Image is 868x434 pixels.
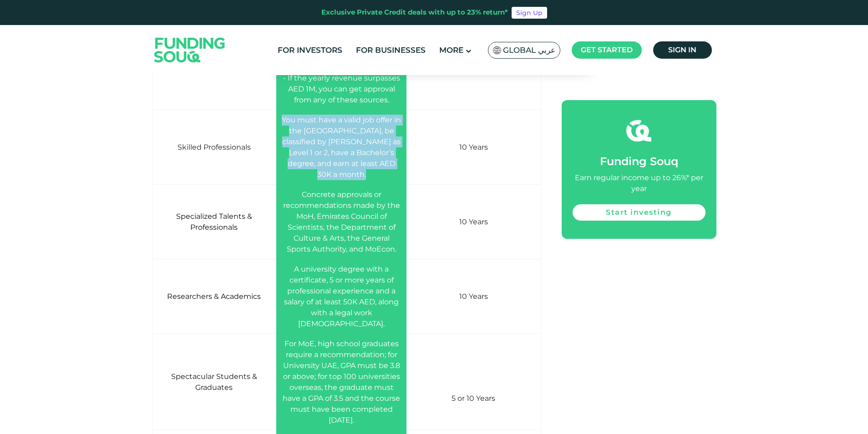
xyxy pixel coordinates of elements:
[503,45,555,56] span: Global عربي
[459,292,488,301] span: 10 Years
[283,8,401,104] span: - If the total project cost is more than AED 500K, the project needs approval from the auditor or...
[284,265,399,328] span: A university degree with a certificate, 5 or more years of professional experience and a salary o...
[573,172,706,194] div: Earn regular income up to 26%* per year
[283,339,400,424] span: For MoE, high school graduates require a recommendation; for University UAE, GPA must be 3.8 or a...
[459,217,488,226] span: 10 Years
[452,394,495,403] span: 5 or 10 Years
[653,41,712,59] a: Sign in
[176,212,252,232] span: Specialized Talents & Professionals
[283,190,400,253] span: Concrete approvals or recommendations made by the MoH, Emirates Council of Scientists, the Depart...
[626,118,651,143] img: fsicon
[282,116,401,179] span: You must have a valid job offer in the [GEOGRAPHIC_DATA], be classified by [PERSON_NAME] as Level...
[493,46,501,54] img: SA Flag
[581,45,633,54] span: Get started
[321,7,508,18] div: Exclusive Private Credit deals with up to 23% return*
[167,292,261,301] span: Researchers & Academics
[512,7,547,19] a: Sign Up
[668,45,696,54] span: Sign in
[573,204,706,221] a: Start investing
[354,43,428,58] a: For Businesses
[275,43,345,58] a: For Investors
[600,155,678,168] span: Funding Souq
[145,27,234,73] img: Logo
[178,143,251,151] span: Skilled Professionals
[171,372,257,392] span: Spectacular Students & Graduates
[439,45,463,55] span: More
[459,143,488,151] span: 10 Years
